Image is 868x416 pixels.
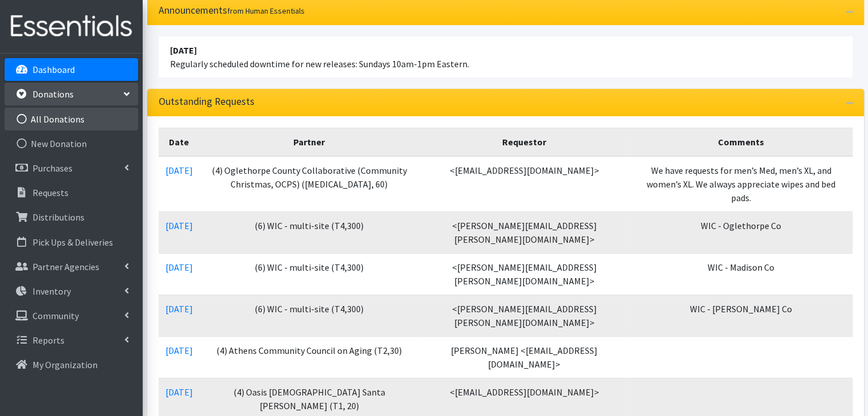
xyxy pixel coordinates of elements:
p: Requests [33,187,68,198]
td: WIC - Madison Co [630,253,853,295]
td: We have requests for men’s Med, men’s XL, and women’s XL. We always appreciate wipes and bed pads. [630,156,853,212]
a: New Donation [5,132,138,155]
td: (4) Oglethorpe County Collaborative (Community Christmas, OCPS) ([MEDICAL_DATA], 60) [200,156,419,212]
td: (6) WIC - multi-site (T4,300) [200,211,419,253]
p: Reports [33,335,64,346]
img: HumanEssentials [5,7,138,46]
strong: [DATE] [170,44,197,56]
p: Inventory [33,286,71,297]
a: [DATE] [165,386,193,398]
th: Requestor [419,128,630,156]
a: [DATE] [165,220,193,231]
h3: Outstanding Requests [159,96,255,108]
th: Comments [630,128,853,156]
a: [DATE] [165,262,193,273]
td: <[PERSON_NAME][EMAIL_ADDRESS][PERSON_NAME][DOMAIN_NAME]> [419,253,630,295]
p: Partner Agencies [33,261,99,272]
th: Partner [200,128,419,156]
a: Inventory [5,280,138,303]
td: WIC - Oglethorpe Co [630,211,853,253]
td: [PERSON_NAME] <[EMAIL_ADDRESS][DOMAIN_NAME]> [419,336,630,378]
td: (6) WIC - multi-site (T4,300) [200,253,419,295]
a: Dashboard [5,58,138,81]
td: (6) WIC - multi-site (T4,300) [200,295,419,336]
td: <[PERSON_NAME][EMAIL_ADDRESS][PERSON_NAME][DOMAIN_NAME]> [419,211,630,253]
p: Community [33,310,79,321]
a: Community [5,304,138,327]
a: Reports [5,329,138,352]
a: Donations [5,83,138,105]
p: My Organization [33,359,98,370]
p: Distributions [33,211,84,223]
a: [DATE] [165,165,193,176]
h3: Announcements [159,5,305,17]
td: <[PERSON_NAME][EMAIL_ADDRESS][PERSON_NAME][DOMAIN_NAME]> [419,295,630,336]
a: All Donations [5,108,138,130]
td: (4) Athens Community Council on Aging (T2,30) [200,336,419,378]
a: Partner Agencies [5,255,138,278]
td: <[EMAIL_ADDRESS][DOMAIN_NAME]> [419,156,630,212]
a: My Organization [5,353,138,376]
p: Dashboard [33,64,75,75]
li: Regularly scheduled downtime for new releases: Sundays 10am-1pm Eastern. [159,36,853,78]
a: Pick Ups & Deliveries [5,231,138,254]
a: Purchases [5,157,138,180]
a: Requests [5,181,138,204]
a: Distributions [5,206,138,229]
th: Date [159,128,200,156]
a: [DATE] [165,303,193,315]
td: WIC - [PERSON_NAME] Co [630,295,853,336]
p: Purchases [33,162,72,174]
p: Donations [33,88,74,100]
a: [DATE] [165,345,193,356]
p: Pick Ups & Deliveries [33,236,113,248]
small: from Human Essentials [227,6,305,16]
